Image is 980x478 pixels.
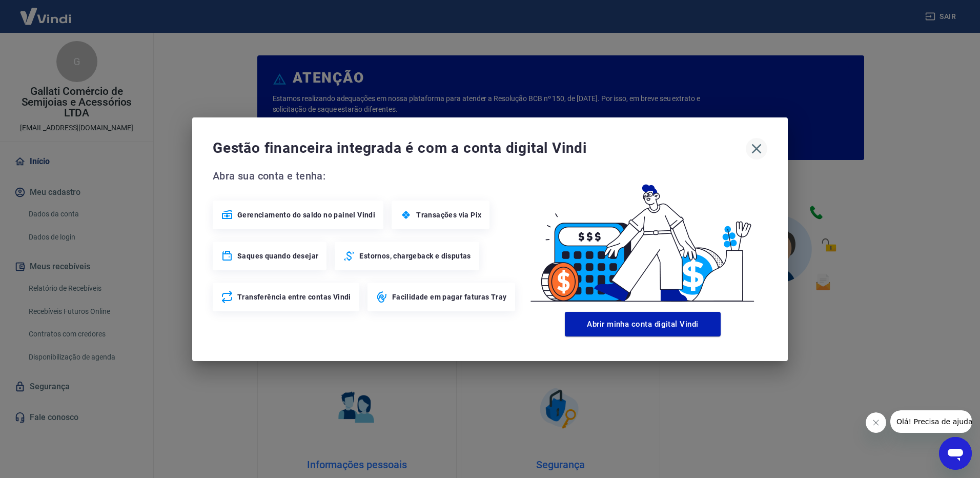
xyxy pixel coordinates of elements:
[939,437,972,470] iframe: Botão para abrir a janela de mensagens
[237,251,318,261] span: Saques quando desejar
[6,7,86,15] span: Olá! Precisa de ajuda?
[416,210,481,220] span: Transações via Pix
[213,138,746,158] span: Gestão financeira integrada é com a conta digital Vindi
[866,412,886,433] iframe: Fechar mensagem
[237,210,375,220] span: Gerenciamento do saldo no painel Vindi
[518,168,767,308] img: Good Billing
[237,292,351,302] span: Transferência entre contas Vindi
[565,312,721,336] button: Abrir minha conta digital Vindi
[359,251,471,261] span: Estornos, chargeback e disputas
[392,292,507,302] span: Facilidade em pagar faturas Tray
[213,168,518,184] span: Abra sua conta e tenha:
[890,410,972,433] iframe: Mensagem da empresa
